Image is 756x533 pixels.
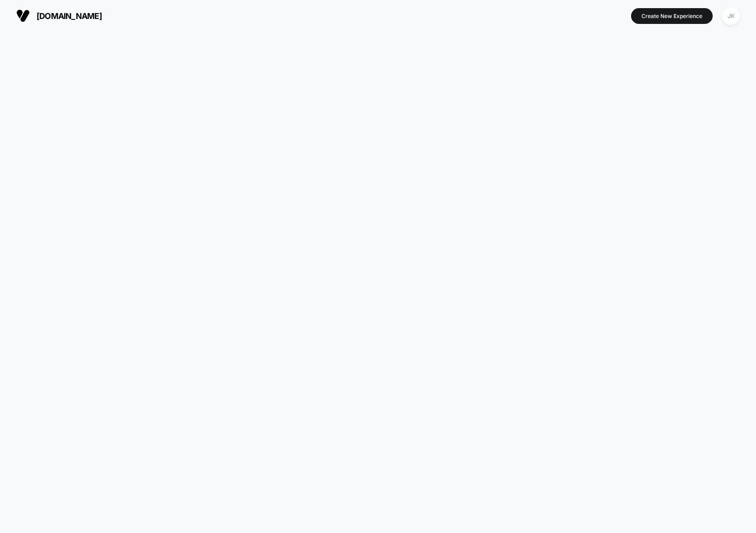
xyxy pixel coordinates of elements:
button: Create New Experience [631,8,713,24]
img: Visually logo [16,9,30,23]
button: JK [719,7,742,25]
div: JK [722,7,740,25]
span: [DOMAIN_NAME] [37,11,102,21]
button: [DOMAIN_NAME] [14,9,105,23]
